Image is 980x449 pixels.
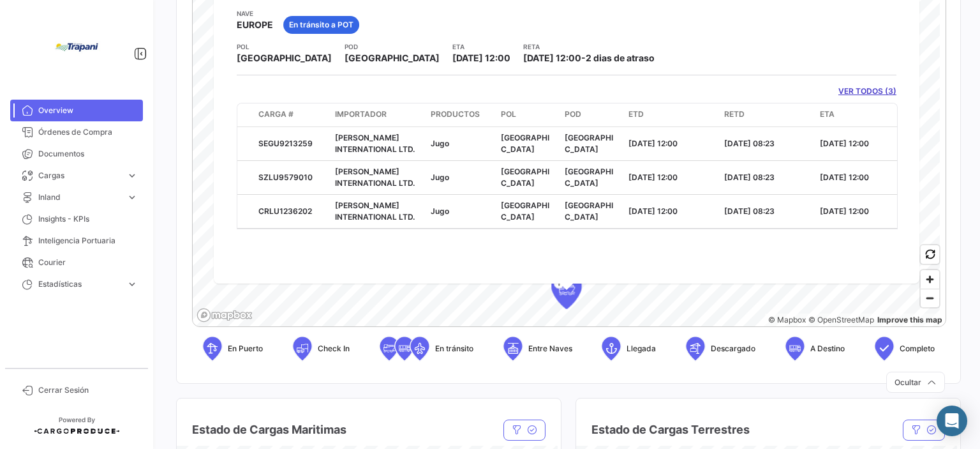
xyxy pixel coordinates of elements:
[431,172,449,182] span: Jugo
[435,343,473,354] span: En tránsito
[38,278,121,290] span: Estadísticas
[431,206,449,216] span: Jugo
[921,289,939,307] button: Zoom out
[228,343,263,354] span: En Puerto
[628,206,678,216] span: [DATE] 12:00
[900,343,935,354] span: Completo
[10,143,143,165] a: Documentos
[10,230,143,252] a: Inteligencia Portuaria
[38,148,138,160] span: Documentos
[838,86,896,97] a: VER TODOS (3)
[253,103,330,126] datatable-header-cell: Carga #
[523,42,655,52] app-card-info-title: RETA
[921,270,939,289] button: Zoom in
[45,15,108,79] img: bd005829-9598-4431-b544-4b06bbcd40b2.jpg
[501,109,516,120] span: POL
[820,206,869,216] span: [DATE] 12:00
[623,103,719,126] datatable-header-cell: ETD
[501,167,549,188] span: [GEOGRAPHIC_DATA]
[38,257,138,268] span: Courier
[810,343,845,354] span: A Destino
[501,133,549,154] span: [GEOGRAPHIC_DATA]
[886,372,945,393] button: Ocultar
[551,271,582,309] div: Map marker
[197,308,253,323] a: Mapbox logo
[724,206,775,216] span: [DATE] 08:23
[820,139,869,148] span: [DATE] 12:00
[318,343,350,354] span: Check In
[10,252,143,273] a: Courier
[581,52,586,63] span: -
[431,139,449,148] span: Jugo
[496,103,560,126] datatable-header-cell: POL
[426,103,496,126] datatable-header-cell: Productos
[237,8,273,19] app-card-info-title: Nave
[237,19,273,31] span: EUROPE
[258,109,293,120] span: Carga #
[565,167,613,188] span: [GEOGRAPHIC_DATA]
[258,172,325,183] div: SZLU9579010
[586,52,655,63] span: 2 dias de atraso
[565,201,613,222] span: [GEOGRAPHIC_DATA]
[501,201,549,222] span: [GEOGRAPHIC_DATA]
[10,121,143,143] a: Órdenes de Compra
[820,172,869,182] span: [DATE] 12:00
[38,213,138,225] span: Insights - KPIs
[126,170,138,181] span: expand_more
[10,208,143,230] a: Insights - KPIs
[330,103,426,126] datatable-header-cell: Importador
[523,52,581,63] span: [DATE] 12:00
[258,206,325,217] div: CRLU1236202
[921,289,939,307] span: Zoom out
[628,139,678,148] span: [DATE] 12:00
[565,109,581,120] span: POD
[38,126,138,138] span: Órdenes de Compra
[627,343,656,354] span: Llegada
[768,315,806,324] a: Mapbox
[258,138,325,149] div: SEGU9213259
[335,201,415,222] span: [PERSON_NAME] INTERNATIONAL LTD.
[126,278,138,290] span: expand_more
[724,109,745,120] span: RETD
[126,192,138,203] span: expand_more
[237,42,332,52] app-card-info-title: POL
[345,42,440,52] app-card-info-title: POD
[528,343,572,354] span: Entre Naves
[38,384,138,396] span: Cerrar Sesión
[560,103,623,126] datatable-header-cell: POD
[565,133,613,154] span: [GEOGRAPHIC_DATA]
[38,235,138,247] span: Inteligencia Portuaria
[628,172,678,182] span: [DATE] 12:00
[808,315,874,324] a: OpenStreetMap
[237,52,332,65] span: [GEOGRAPHIC_DATA]
[289,19,353,31] span: En tránsito a POT
[591,421,750,439] h4: Estado de Cargas Terrestres
[38,105,138,116] span: Overview
[38,192,121,203] span: Inland
[431,109,480,120] span: Productos
[724,172,775,182] span: [DATE] 08:23
[724,139,775,148] span: [DATE] 08:23
[719,103,815,126] datatable-header-cell: RETD
[711,343,755,354] span: Descargado
[628,109,644,120] span: ETD
[452,52,510,63] span: [DATE] 12:00
[815,103,910,126] datatable-header-cell: ETA
[335,167,415,188] span: [PERSON_NAME] INTERNATIONAL LTD.
[820,109,835,120] span: ETA
[38,170,121,181] span: Cargas
[452,42,510,52] app-card-info-title: ETA
[10,100,143,121] a: Overview
[345,52,440,65] span: [GEOGRAPHIC_DATA]
[877,315,942,324] a: Map feedback
[937,406,967,436] div: Abrir Intercom Messenger
[335,133,415,154] span: [PERSON_NAME] INTERNATIONAL LTD.
[192,421,346,439] h4: Estado de Cargas Maritimas
[335,109,387,120] span: Importador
